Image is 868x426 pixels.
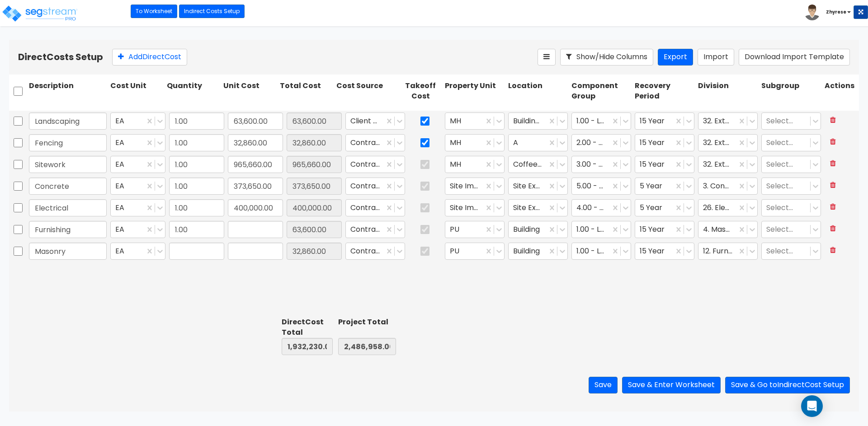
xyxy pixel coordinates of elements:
[345,156,405,173] div: Contractor Cost
[571,178,631,195] div: 5.00 - CONCRETE
[222,79,278,103] div: Unit Cost
[27,79,108,103] div: Description
[506,79,570,103] div: Location
[445,243,505,260] div: PU
[635,156,694,173] div: 15 Year
[825,199,841,215] button: Delete Row
[278,79,335,103] div: Total Cost
[825,156,841,172] button: Delete Row
[398,79,443,103] div: Takeoff Cost
[826,9,846,15] b: Zhyrese
[445,112,505,130] div: MH
[508,199,568,216] div: Site Exterior
[508,156,568,173] div: Coffee Shop
[508,112,568,130] div: Building Interior
[112,49,187,66] button: AddDirectCost
[698,49,734,66] button: Import
[658,49,693,66] button: Export
[110,134,165,151] div: EA
[338,317,396,328] div: Project Total
[508,221,568,238] div: Building
[635,112,694,130] div: 15 Year
[698,221,758,238] div: 4. Masonry
[825,221,841,237] button: Delete Row
[635,243,694,260] div: 15 Year
[18,51,103,63] b: Direct Costs Setup
[698,243,758,260] div: 12. Furnishings
[179,5,245,18] a: Indirect Costs Setup
[345,134,405,151] div: Contractor Cost
[698,199,758,216] div: 26. Electrical
[635,199,694,216] div: 5 Year
[571,221,631,238] div: 1.00 - LAND
[108,79,165,103] div: Cost Unit
[345,178,405,195] div: Contractor Cost
[131,5,177,18] a: To Worksheet
[110,221,165,238] div: EA
[508,178,568,195] div: Site Exterior
[110,112,165,130] div: EA
[698,178,758,195] div: 3. Concrete
[804,5,820,20] img: avatar.png
[445,221,505,238] div: PU
[589,377,618,393] button: Save
[571,199,631,216] div: 4.00 - BLDG CLEARING, GRADING, & EXCAVATION
[635,134,694,151] div: 15 Year
[165,79,222,103] div: Quantity
[725,377,850,393] button: Save & Go toIndirectCost Setup
[110,178,165,195] div: EA
[571,112,631,130] div: 1.00 - LAND
[508,243,568,260] div: Building
[571,134,631,151] div: 2.00 - GENERAL REQUIREMENTS
[445,199,505,216] div: Site Improvements
[345,221,405,238] div: Contractor Cost
[825,178,841,193] button: Delete Row
[635,178,694,195] div: 5 Year
[443,79,506,103] div: Property Unit
[698,134,758,151] div: 32. Exterior Improvements
[698,156,758,173] div: 32. Exterior Improvements
[571,156,631,173] div: 3.00 - BUILDING-RELATED SITEWORK
[560,49,653,66] button: Show/Hide Columns
[570,79,633,103] div: Component Group
[508,134,568,151] div: A
[445,178,505,195] div: Site Improvements
[622,377,721,393] button: Save & Enter Worksheet
[335,79,398,103] div: Cost Source
[345,112,405,130] div: Client Cost
[538,49,556,66] button: Reorder Items
[759,79,823,103] div: Subgroup
[1,5,78,23] img: logo_pro_r.png
[825,112,841,128] button: Delete Row
[635,221,694,238] div: 15 Year
[696,79,759,103] div: Division
[825,134,841,150] button: Delete Row
[110,243,165,260] div: EA
[110,199,165,216] div: EA
[801,395,823,417] div: Open Intercom Messenger
[825,243,841,258] button: Delete Row
[823,79,859,103] div: Actions
[345,243,405,260] div: Contractor Cost
[282,317,333,338] div: Direct Cost Total
[739,49,850,66] button: Download Import Template
[110,156,165,173] div: EA
[698,112,758,130] div: 32. Exterior Improvements
[445,156,505,173] div: MH
[345,199,405,216] div: Contractor Cost
[571,243,631,260] div: 1.00 - LAND
[445,134,505,151] div: MH
[633,79,696,103] div: Recovery Period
